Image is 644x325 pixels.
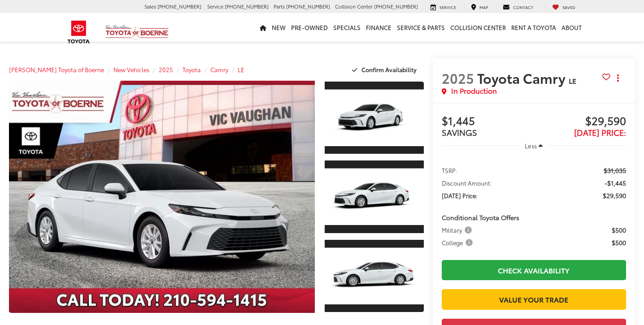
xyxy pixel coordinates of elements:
span: Toyota Camry [477,68,569,87]
a: Home [257,13,269,42]
span: Conditional Toyota Offers [442,213,519,222]
a: LE [238,65,244,74]
span: College [442,238,474,247]
a: Service [424,4,463,11]
button: Military [442,225,475,234]
span: dropdown dots [617,74,619,82]
span: $1,445 [442,115,534,128]
span: [PHONE_NUMBER] [225,3,269,10]
span: In Production [451,86,497,96]
span: [DATE] Price: [574,126,626,138]
a: Pre-Owned [288,13,331,42]
span: Military [442,225,474,234]
img: Vic Vaughan Toyota of Boerne [105,24,169,40]
span: LE [569,75,576,86]
span: Confirm Availability [361,65,417,74]
a: Rent a Toyota [509,13,559,42]
span: [PHONE_NUMBER] [157,3,201,10]
span: Saved [562,4,575,10]
a: Service & Parts: Opens in a new tab [394,13,448,42]
span: Service [439,4,456,10]
span: -$1,445 [605,178,626,187]
span: Service [207,3,223,10]
a: Camry [210,65,228,74]
a: Map [464,4,495,11]
span: [DATE] Price: [442,191,478,200]
span: $29,590 [534,115,626,128]
span: TSRP: [442,166,457,175]
a: Expand Photo 0 [9,81,315,313]
span: Discount Amount: [442,178,492,187]
img: 2025 Toyota Camry LE [6,80,318,314]
a: Contact [496,4,540,11]
span: Contact [513,4,533,10]
span: 2025 [442,68,474,87]
button: Less [520,138,547,154]
img: Toyota [62,17,96,47]
a: Check Availability [442,260,626,280]
a: Expand Photo 1 [325,81,424,155]
span: Map [479,4,488,10]
img: 2025 Toyota Camry LE [324,247,425,304]
a: Finance [363,13,394,42]
a: [PERSON_NAME] Toyota of Boerne [9,65,104,74]
span: Sales [144,3,156,10]
a: New [269,13,288,42]
img: 2025 Toyota Camry LE [324,169,425,225]
span: Less [525,142,537,150]
span: $31,035 [604,166,626,175]
a: New Vehicles [113,65,149,74]
span: [PHONE_NUMBER] [286,3,330,10]
a: About [559,13,584,42]
span: [PHONE_NUMBER] [374,3,418,10]
span: Parts [274,3,285,10]
a: Expand Photo 3 [325,239,424,313]
img: 2025 Toyota Camry LE [324,89,425,146]
button: College [442,238,476,247]
span: Collision Center [335,3,373,10]
span: $500 [612,225,626,234]
a: My Saved Vehicles [545,4,582,11]
a: Specials [331,13,363,42]
a: Value Your Trade [442,289,626,309]
a: Expand Photo 2 [325,160,424,234]
button: Confirm Availability [347,62,424,78]
span: SAVINGS [442,126,477,138]
span: $29,590 [603,191,626,200]
a: 2025 [159,65,173,74]
span: $500 [612,238,626,247]
a: Collision Center [448,13,509,42]
button: Actions [610,70,626,86]
a: Toyota [183,65,201,74]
